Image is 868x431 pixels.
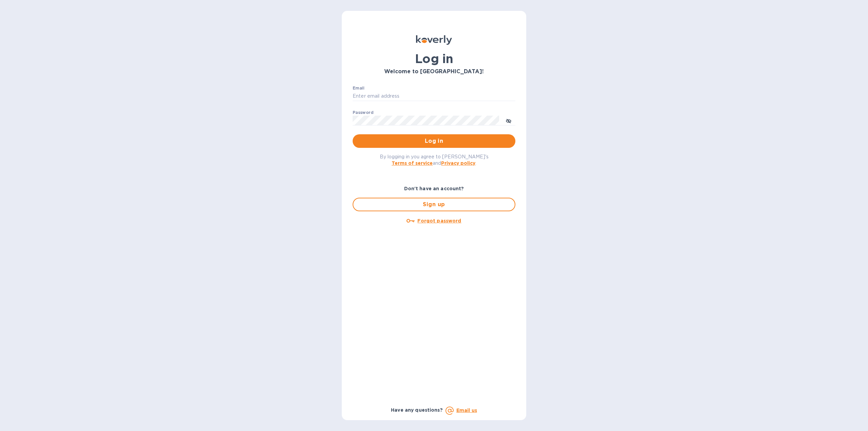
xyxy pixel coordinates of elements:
label: Email [353,86,364,90]
h1: Log in [353,52,515,66]
b: Don't have an account? [404,186,464,191]
button: Sign up [353,198,515,211]
b: Have any questions? [391,407,443,413]
img: Koverly [416,35,452,45]
a: Privacy policy [441,160,475,166]
u: Forgot password [417,218,461,223]
label: Password [353,111,373,115]
button: toggle password visibility [502,114,515,127]
button: Log in [353,134,515,148]
input: Enter email address [353,91,515,101]
span: Sign up [359,200,509,209]
a: Terms of service [392,160,433,166]
a: Email us [456,408,477,413]
h3: Welcome to [GEOGRAPHIC_DATA]! [353,68,515,75]
span: Log in [358,137,510,145]
span: By logging in you agree to [PERSON_NAME]'s and . [380,154,489,166]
